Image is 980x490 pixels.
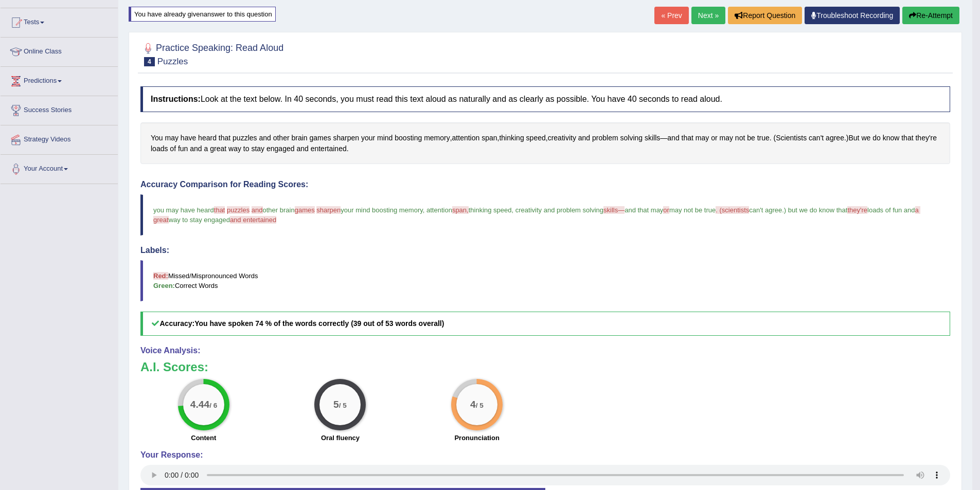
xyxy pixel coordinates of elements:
[170,143,176,154] span: Click to see word definition
[1,38,118,63] a: Online Class
[291,133,307,143] span: Click to see word definition
[151,133,163,143] span: Click to see word definition
[334,399,340,410] big: 5
[578,133,590,143] span: Click to see word definition
[209,402,217,410] small: / 6
[395,133,422,143] span: Click to see word definition
[826,133,844,143] span: Click to see word definition
[901,133,913,143] span: Click to see word definition
[1,67,118,93] a: Predictions
[867,206,915,214] span: loads of fun and
[788,206,848,214] span: but we do know that
[470,399,476,410] big: 4
[140,360,208,374] b: A.I. Scores:
[165,133,179,143] span: Click to see word definition
[749,206,782,214] span: can't agree
[210,143,226,154] span: Click to see word definition
[140,312,950,336] h5: Accuracy:
[204,143,208,154] span: Click to see word definition
[259,133,271,143] span: Click to see word definition
[191,433,216,443] label: Content
[747,133,755,143] span: Click to see word definition
[311,143,347,154] span: Click to see word definition
[757,133,770,143] span: Click to see word definition
[735,133,745,143] span: Click to see word definition
[252,206,263,214] span: and
[144,57,155,66] span: 4
[153,206,920,224] span: a great
[190,399,209,410] big: 4.44
[251,143,264,154] span: Click to see word definition
[720,133,733,143] span: Click to see word definition
[361,133,375,143] span: Click to see word definition
[227,206,250,214] span: puzzles
[482,133,497,143] span: Click to see word definition
[603,206,625,214] span: skills—
[645,133,660,143] span: Click to see word definition
[140,122,950,164] div: , , , — . ( .) .
[153,206,214,214] span: you may have heard
[181,133,196,143] span: Click to see word definition
[233,133,257,143] span: Click to see word definition
[228,143,241,154] span: Click to see word definition
[847,206,867,214] span: they're
[716,206,749,214] span: . (scientists
[776,133,807,143] span: Click to see word definition
[476,402,484,410] small: / 5
[669,206,716,214] span: may not be true
[902,7,959,24] button: Re-Attempt
[214,206,225,214] span: that
[883,133,900,143] span: Click to see word definition
[273,133,290,143] span: Click to see word definition
[424,133,450,143] span: Click to see word definition
[169,216,230,224] span: way to stay engaged
[548,133,576,143] span: Click to see word definition
[728,7,802,24] button: Report Question
[682,133,693,143] span: Click to see word definition
[295,206,315,214] span: games
[711,133,717,143] span: Click to see word definition
[696,133,709,143] span: Click to see word definition
[243,143,250,154] span: Click to see word definition
[625,206,663,214] span: and that may
[426,206,452,214] span: attention
[861,133,870,143] span: Click to see word definition
[469,206,512,214] span: thinking speed
[190,143,202,154] span: Click to see word definition
[151,143,168,154] span: Click to see word definition
[310,133,331,143] span: Click to see word definition
[153,272,168,280] b: Red:
[321,433,360,443] label: Oral fluency
[691,7,725,24] a: Next »
[848,133,859,143] span: Click to see word definition
[263,206,295,214] span: other brain
[592,133,618,143] span: Click to see word definition
[663,206,669,214] span: or
[140,346,950,355] h4: Voice Analysis:
[377,133,393,143] span: Click to see word definition
[140,246,950,255] h4: Labels:
[178,143,188,154] span: Click to see word definition
[1,8,118,34] a: Tests
[423,206,425,214] span: ,
[151,95,201,103] b: Instructions:
[454,433,499,443] label: Pronunciation
[620,133,643,143] span: Click to see word definition
[452,206,469,214] span: span,
[452,133,480,143] span: Click to see word definition
[339,402,347,410] small: / 5
[266,143,295,154] span: Click to see word definition
[515,206,603,214] span: creativity and problem solving
[782,206,786,214] span: .)
[198,133,217,143] span: Click to see word definition
[230,216,276,224] span: and entertained
[140,86,950,112] h4: Look at the text below. In 40 seconds, you must read this text aloud as naturally and as clearly ...
[140,41,283,66] h2: Practice Speaking: Read Aloud
[654,7,688,24] a: « Prev
[341,206,422,214] span: your mind boosting memory
[157,57,188,66] small: Puzzles
[129,7,276,22] div: You have already given answer to this question
[333,133,359,143] span: Click to see word definition
[153,282,175,289] b: Green:
[316,206,341,214] span: sharpen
